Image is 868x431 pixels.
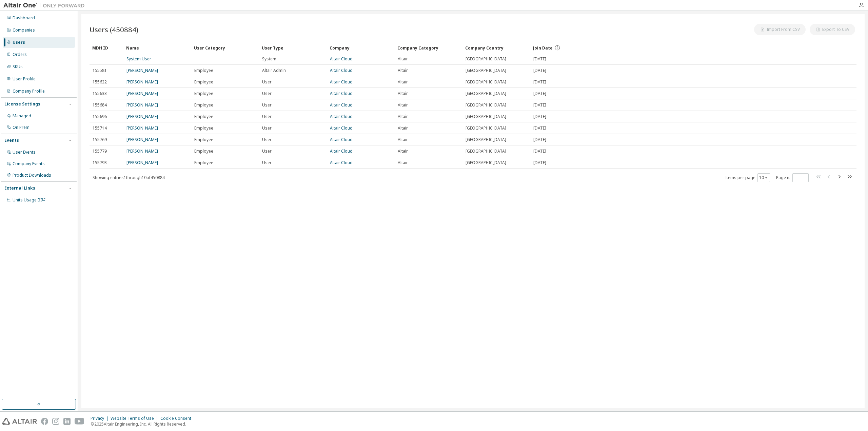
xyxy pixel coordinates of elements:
div: Dashboard [13,15,35,21]
span: 155714 [93,125,107,131]
span: User [262,160,272,165]
div: Company Profile [13,89,45,94]
span: Showing entries 1 through 10 of 450884 [93,175,165,180]
span: [DATE] [533,114,546,119]
span: [GEOGRAPHIC_DATA] [466,91,506,96]
span: Altair [398,114,408,119]
div: User Profile [13,76,36,82]
span: [GEOGRAPHIC_DATA] [466,149,506,154]
a: System User [126,56,151,62]
a: [PERSON_NAME] [126,160,158,165]
a: Altair Cloud [330,160,353,165]
span: [DATE] [533,91,546,96]
div: MDH ID [92,42,121,53]
span: Employee [194,91,213,96]
div: Companies [13,27,35,33]
span: Altair [398,149,408,154]
a: Altair Cloud [330,56,353,62]
svg: Date when the user was first added or directly signed up. If the user was deleted and later re-ad... [554,45,560,51]
img: facebook.svg [41,418,48,425]
div: Cookie Consent [160,416,195,421]
span: User [262,102,272,108]
span: Units Usage BI [13,197,46,203]
span: Altair [398,56,408,62]
span: Employee [194,149,213,154]
span: User [262,79,272,85]
button: Import From CSV [754,24,806,35]
div: License Settings [4,101,40,107]
span: Altair [398,79,408,85]
span: [GEOGRAPHIC_DATA] [466,160,506,165]
div: Managed [13,113,31,119]
span: [GEOGRAPHIC_DATA] [466,102,506,108]
span: [DATE] [533,68,546,73]
div: Privacy [91,416,111,421]
span: Users (450884) [90,25,138,34]
span: User [262,137,272,142]
span: 155779 [93,149,107,154]
span: 155633 [93,91,107,96]
img: altair_logo.svg [2,418,37,425]
span: [GEOGRAPHIC_DATA] [466,114,506,119]
span: [GEOGRAPHIC_DATA] [466,137,506,142]
a: Altair Cloud [330,125,353,131]
span: Items per page [725,173,770,182]
a: Altair Cloud [330,91,353,96]
img: linkedin.svg [63,418,71,425]
a: Altair Cloud [330,114,353,119]
div: Product Downloads [13,173,51,178]
div: Company Events [13,161,45,166]
div: Events [4,138,19,143]
span: Employee [194,102,213,108]
a: Altair Cloud [330,148,353,154]
div: Orders [13,52,27,57]
div: Company Country [465,42,528,53]
div: User Type [262,42,324,53]
div: User Category [194,42,256,53]
a: [PERSON_NAME] [126,148,158,154]
a: Altair Cloud [330,79,353,85]
span: 155696 [93,114,107,119]
img: instagram.svg [52,418,59,425]
span: 155622 [93,79,107,85]
span: [DATE] [533,79,546,85]
span: 155793 [93,160,107,165]
span: [GEOGRAPHIC_DATA] [466,125,506,131]
a: [PERSON_NAME] [126,114,158,119]
span: Employee [194,68,213,73]
span: Page n. [776,173,809,182]
span: Altair [398,125,408,131]
span: [GEOGRAPHIC_DATA] [466,56,506,62]
span: Join Date [533,45,553,51]
span: Altair [398,68,408,73]
span: User [262,114,272,119]
a: Altair Cloud [330,67,353,73]
span: 155769 [93,137,107,142]
div: SKUs [13,64,23,70]
span: Altair [398,102,408,108]
span: [DATE] [533,137,546,142]
button: Export To CSV [810,24,855,35]
span: [GEOGRAPHIC_DATA] [466,79,506,85]
span: User [262,125,272,131]
span: Altair Admin [262,68,286,73]
span: Altair [398,137,408,142]
a: [PERSON_NAME] [126,67,158,73]
div: User Events [13,150,36,155]
img: youtube.svg [75,418,84,425]
span: User [262,149,272,154]
span: [DATE] [533,160,546,165]
button: 10 [759,175,768,180]
div: Company [330,42,392,53]
a: [PERSON_NAME] [126,79,158,85]
span: [DATE] [533,149,546,154]
div: Name [126,42,189,53]
span: [GEOGRAPHIC_DATA] [466,68,506,73]
a: [PERSON_NAME] [126,125,158,131]
span: Altair [398,160,408,165]
span: Altair [398,91,408,96]
a: Altair Cloud [330,137,353,142]
span: Employee [194,114,213,119]
a: [PERSON_NAME] [126,102,158,108]
span: 155581 [93,68,107,73]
